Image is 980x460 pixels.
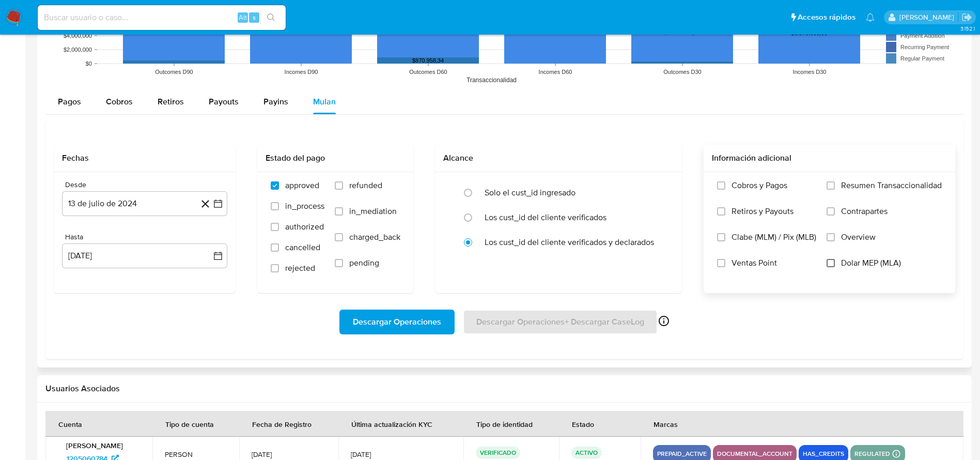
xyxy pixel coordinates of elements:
[960,24,975,33] span: 3.152.1
[866,13,875,22] a: Notificaciones
[260,10,282,25] button: search-icon
[253,12,256,22] span: s
[45,384,963,394] h2: Usuarios Asociados
[798,12,855,23] span: Accesos rápidos
[239,12,247,22] span: Alt
[899,12,958,22] p: elaine.mcfarlane@mercadolibre.com
[38,11,286,24] input: Buscar usuario o caso...
[961,12,972,23] a: Salir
